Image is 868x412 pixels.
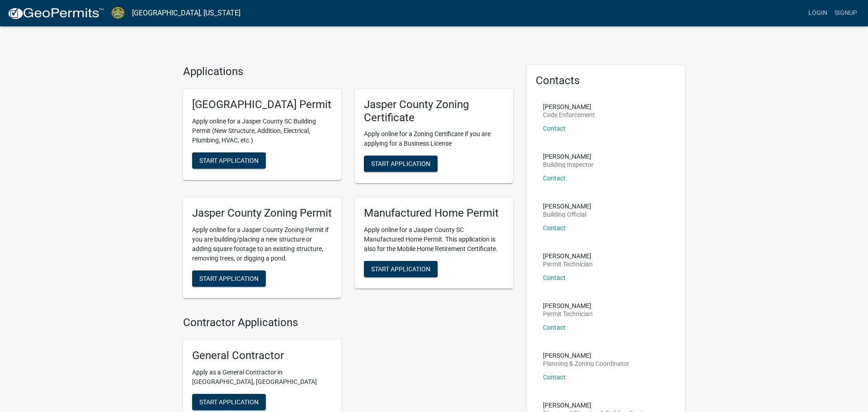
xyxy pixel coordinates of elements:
h4: Contractor Applications [183,316,513,329]
p: Building Inspector [543,161,594,168]
wm-workflow-list-section: Applications [183,65,513,305]
p: [PERSON_NAME] [543,203,591,209]
p: Apply as a General Contractor in [GEOGRAPHIC_DATA], [GEOGRAPHIC_DATA] [192,368,332,387]
p: Building Official [543,211,591,218]
button: Start Application [364,261,438,277]
span: Start Application [199,275,259,282]
p: Apply online for a Jasper County SC Manufactured Home Permit. This application is also for the Mo... [364,225,504,254]
button: Start Application [364,156,438,172]
p: [PERSON_NAME] [543,153,594,160]
h5: General Contractor [192,349,332,362]
p: Apply online for a Jasper County SC Building Permit (New Structure, Addition, Electrical, Plumbin... [192,117,332,145]
p: [PERSON_NAME] [543,253,593,259]
p: Planning & Zoning Coordinator [543,360,629,367]
p: [PERSON_NAME] [543,104,595,110]
span: Start Application [371,160,430,167]
h5: Manufactured Home Permit [364,207,504,220]
span: Start Application [199,398,259,405]
span: Start Application [199,156,259,164]
img: Jasper County, South Carolina [111,7,125,19]
p: Permit Technician [543,261,593,267]
a: Contact [543,274,566,281]
p: Permit Technician [543,311,593,317]
a: Contact [543,224,566,232]
button: Start Application [192,394,266,410]
h5: [GEOGRAPHIC_DATA] Permit [192,98,332,111]
h4: Applications [183,65,513,78]
button: Start Application [192,152,266,169]
p: [PERSON_NAME] [543,402,652,408]
p: [PERSON_NAME] [543,352,629,359]
h5: Jasper County Zoning Certificate [364,98,504,124]
p: Code Enforcement [543,112,595,118]
h5: Contacts [536,74,676,87]
a: Login [805,5,831,22]
h5: Jasper County Zoning Permit [192,207,332,220]
p: Apply online for a Zoning Certificate if you are applying for a Business License [364,129,504,148]
button: Start Application [192,270,266,287]
a: [GEOGRAPHIC_DATA], [US_STATE] [132,5,241,21]
a: Contact [543,324,566,331]
span: Start Application [371,265,430,273]
a: Contact [543,374,566,381]
p: [PERSON_NAME] [543,303,593,309]
a: Signup [831,5,861,22]
a: Contact [543,175,566,182]
p: Apply online for a Jasper County Zoning Permit if you are building/placing a new structure or add... [192,225,332,263]
a: Contact [543,125,566,132]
